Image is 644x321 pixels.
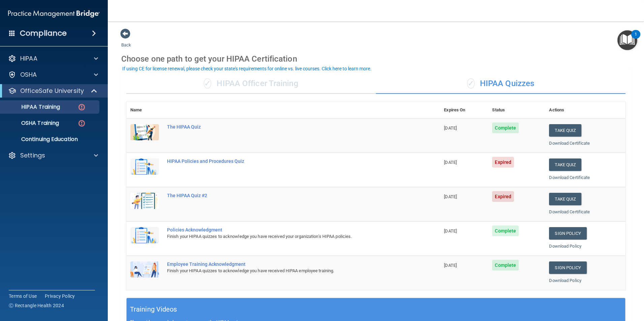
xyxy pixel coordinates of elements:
h4: Compliance [20,29,67,38]
button: Take Quiz [549,158,581,171]
div: Employee Training Acknowledgment [167,261,406,267]
span: Complete [492,122,519,133]
p: Settings [20,151,45,159]
span: Ⓒ Rectangle Health 2024 [9,302,64,309]
img: danger-circle.6113f641.png [77,119,86,128]
p: HIPAA Training [4,104,60,110]
div: HIPAA Policies and Procedures Quiz [167,158,406,164]
a: Download Certificate [549,175,590,180]
a: Download Certificate [549,141,590,146]
a: Settings [8,151,98,159]
span: [DATE] [444,160,457,165]
th: Status [488,102,545,118]
div: The HIPAA Quiz #2 [167,193,406,198]
a: OSHA [8,71,98,79]
span: ✓ [467,78,475,88]
div: Finish your HIPAA quizzes to acknowledge you have received HIPAA employee training. [167,267,406,275]
a: Download Policy [549,278,581,283]
h5: Training Videos [130,304,177,315]
span: ✓ [204,78,211,88]
span: [DATE] [444,263,457,268]
a: Sign Policy [549,227,586,240]
div: The HIPAA Quiz [167,124,406,130]
img: danger-circle.6113f641.png [77,103,86,111]
button: Take Quiz [549,124,581,137]
span: Complete [492,225,519,236]
a: Terms of Use [9,293,37,299]
a: Sign Policy [549,261,586,274]
a: Download Certificate [549,209,590,214]
img: PMB logo [8,7,100,21]
th: Expires On [440,102,488,118]
div: Policies Acknowledgment [167,227,406,233]
button: If using CE for license renewal, please check your state's requirements for online vs. live cours... [121,65,373,72]
div: 1 [635,34,637,43]
span: Expired [492,157,514,168]
th: Name [126,102,163,118]
button: Open Resource Center, 1 new notification [617,30,637,50]
a: HIPAA [8,55,98,63]
div: HIPAA Quizzes [376,74,625,94]
span: [DATE] [444,126,457,131]
div: If using CE for license renewal, please check your state's requirements for online vs. live cours... [122,66,372,71]
p: OSHA [20,71,37,79]
p: HIPAA [20,55,37,63]
th: Actions [545,102,625,118]
a: Privacy Policy [45,293,75,299]
span: Complete [492,260,519,271]
div: HIPAA Officer Training [126,74,376,94]
span: [DATE] [444,228,457,234]
div: Finish your HIPAA quizzes to acknowledge you have received your organization’s HIPAA policies. [167,233,406,241]
a: Back [121,34,131,47]
button: Take Quiz [549,193,581,205]
span: [DATE] [444,194,457,199]
div: Choose one path to get your HIPAA Certification [121,49,631,69]
a: OfficeSafe University [8,87,98,95]
p: Continuing Education [4,136,96,143]
span: Expired [492,191,514,202]
p: OfficeSafe University [20,87,84,95]
a: Download Policy [549,244,581,249]
p: OSHA Training [4,120,59,127]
